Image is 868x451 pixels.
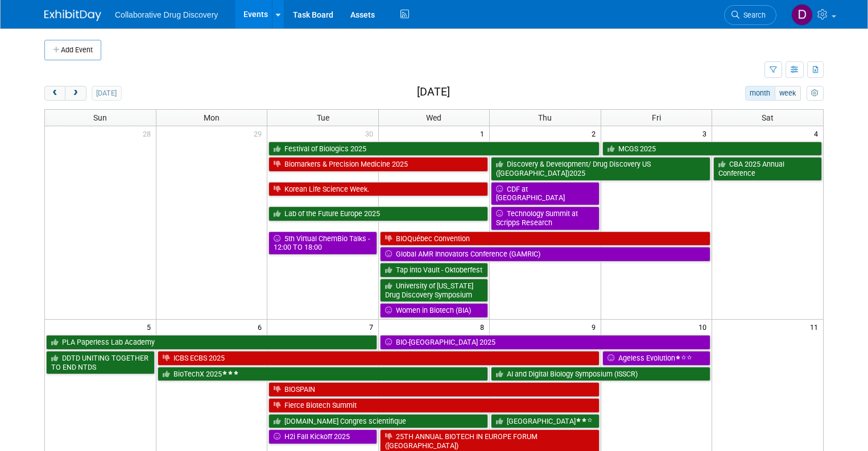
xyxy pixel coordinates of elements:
span: Wed [426,113,441,122]
button: [DATE] [92,86,122,101]
a: MCGS 2025 [602,142,822,156]
a: DDTD UNITING TOGETHER TO END NTDS [46,351,155,374]
span: 9 [590,320,601,334]
a: 5th Virtual ChemBio Talks - 12:00 TO 18:00 [268,231,377,255]
a: BIO‑[GEOGRAPHIC_DATA] 2025 [380,335,710,350]
span: 6 [257,320,267,334]
a: [GEOGRAPHIC_DATA] [491,414,599,429]
span: 8 [479,320,489,334]
a: Tap into Vault - Oktoberfest [380,263,488,278]
span: Fri [652,113,661,122]
button: week [775,86,801,101]
span: Tue [317,113,329,122]
span: Sat [762,113,774,122]
a: Discovery & Development/ Drug Discovery US ([GEOGRAPHIC_DATA])2025 [491,157,710,180]
a: University of [US_STATE] Drug Discovery Symposium [380,279,488,302]
span: 10 [697,320,712,334]
span: Sun [93,113,107,122]
a: Search [724,5,776,25]
span: Thu [538,113,552,122]
a: BioTechX 2025 [158,367,488,382]
i: Personalize Calendar [811,90,819,97]
a: Festival of Biologics 2025 [268,142,599,156]
a: Women in Biotech (BIA) [380,303,488,318]
h2: [DATE] [417,86,450,98]
span: Collaborative Drug Discovery [115,10,218,19]
button: next [65,86,86,101]
button: myCustomButton [807,86,824,101]
a: Global AMR Innovators Conference (GAMRIC) [380,247,710,262]
span: 7 [368,320,378,334]
span: 28 [142,126,156,140]
a: BIOSPAIN [268,382,599,397]
span: 4 [813,126,823,140]
a: BIOQuébec Convention [380,231,710,246]
span: 5 [146,320,156,334]
a: Lab of the Future Europe 2025 [268,206,488,221]
a: CDF at [GEOGRAPHIC_DATA] [491,182,599,205]
a: PLA Paperless Lab Academy [46,335,377,350]
button: month [745,86,775,101]
a: Fierce Biotech Summit [268,398,599,413]
span: 11 [809,320,823,334]
a: [DOMAIN_NAME] Congres scientifique [268,414,488,429]
a: Ageless Evolution [602,351,710,366]
span: Search [739,11,766,19]
a: CBA 2025 Annual Conference [713,157,822,180]
span: 29 [253,126,267,140]
a: ICBS ECBS 2025 [158,351,600,366]
a: H2i Fall Kickoff 2025 [268,429,377,444]
img: Daniel Castro [791,4,813,26]
a: Biomarkers & Precision Medicine 2025 [268,157,488,172]
a: AI and Digital Biology Symposium (ISSCR) [491,367,710,382]
a: Technology Summit at Scripps Research [491,206,599,230]
span: Mon [204,113,220,122]
button: prev [44,86,65,101]
button: Add Event [44,40,101,60]
img: ExhibitDay [44,10,101,21]
span: 3 [701,126,712,140]
span: 2 [590,126,601,140]
span: 1 [479,126,489,140]
span: 30 [364,126,378,140]
a: Korean Life Science Week. [268,182,488,197]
